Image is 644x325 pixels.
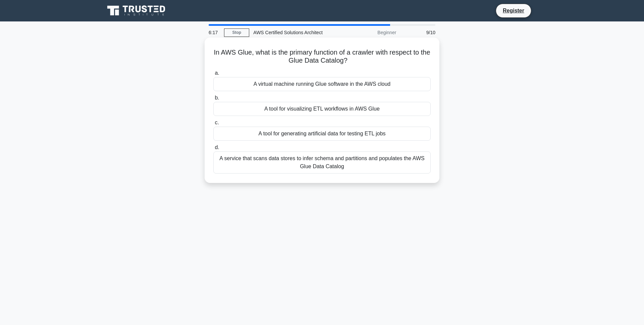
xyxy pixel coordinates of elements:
h5: In AWS Glue, what is the primary function of a crawler with respect to the Glue Data Catalog? [213,48,431,65]
div: A tool for generating artificial data for testing ETL jobs [213,127,431,141]
div: Beginner [341,26,400,39]
div: A virtual machine running Glue software in the AWS cloud [213,77,431,91]
span: b. [215,95,219,101]
span: c. [215,120,219,125]
div: 6:17 [205,26,224,39]
a: Stop [224,28,249,37]
a: Register [499,6,528,15]
div: A service that scans data stores to infer schema and partitions and populates the AWS Glue Data C... [213,151,431,174]
div: 9/10 [400,26,439,39]
span: a. [215,70,219,76]
span: d. [215,144,219,150]
div: A tool for visualizing ETL workflows in AWS Glue [213,102,431,116]
div: AWS Certified Solutions Architect [249,26,341,39]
